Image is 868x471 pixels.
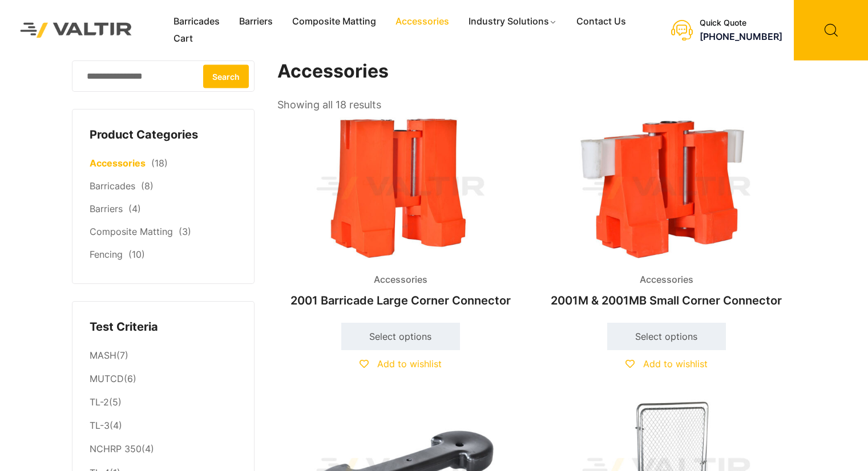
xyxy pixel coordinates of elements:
[229,13,282,30] a: Barriers
[90,127,237,144] h4: Product Categories
[128,203,141,214] span: (4)
[203,64,249,88] button: Search
[90,180,135,192] a: Barricades
[90,391,237,415] li: (5)
[164,30,203,47] a: Cart
[277,114,524,313] a: Accessories2001 Barricade Large Corner Connector
[90,226,173,237] a: Composite Matting
[625,358,708,370] a: Add to wishlist
[631,271,702,289] span: Accessories
[90,396,109,408] a: TL-2
[179,226,191,237] span: (3)
[90,249,123,260] a: Fencing
[700,31,782,42] a: [PHONE_NUMBER]
[128,249,145,260] span: (10)
[341,323,460,350] a: Select options for “2001 Barricade Large Corner Connector”
[90,368,237,391] li: (6)
[277,60,791,83] h1: Accessories
[90,203,123,214] a: Barriers
[365,271,436,289] span: Accessories
[377,358,442,370] span: Add to wishlist
[700,18,782,28] div: Quick Quote
[151,157,168,169] span: (18)
[90,319,237,336] h4: Test Criteria
[90,438,237,461] li: (4)
[607,323,726,350] a: Select options for “2001M & 2001MB Small Corner Connector”
[90,443,142,454] a: NCHRP 350
[567,13,636,30] a: Contact Us
[386,13,459,30] a: Accessories
[543,288,790,313] h2: 2001M & 2001MB Small Corner Connector
[543,114,790,313] a: Accessories2001M & 2001MB Small Corner Connector
[164,13,229,30] a: Barricades
[459,13,567,30] a: Industry Solutions
[282,13,386,30] a: Composite Matting
[141,180,154,192] span: (8)
[90,415,237,438] li: (4)
[277,288,524,313] h2: 2001 Barricade Large Corner Connector
[277,95,381,115] p: Showing all 18 results
[90,350,116,361] a: MASH
[90,373,124,384] a: MUTCD
[90,157,146,169] a: Accessories
[90,420,110,431] a: TL-3
[643,358,708,370] span: Add to wishlist
[90,344,237,367] li: (7)
[360,358,442,370] a: Add to wishlist
[9,11,144,49] img: Valtir Rentals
